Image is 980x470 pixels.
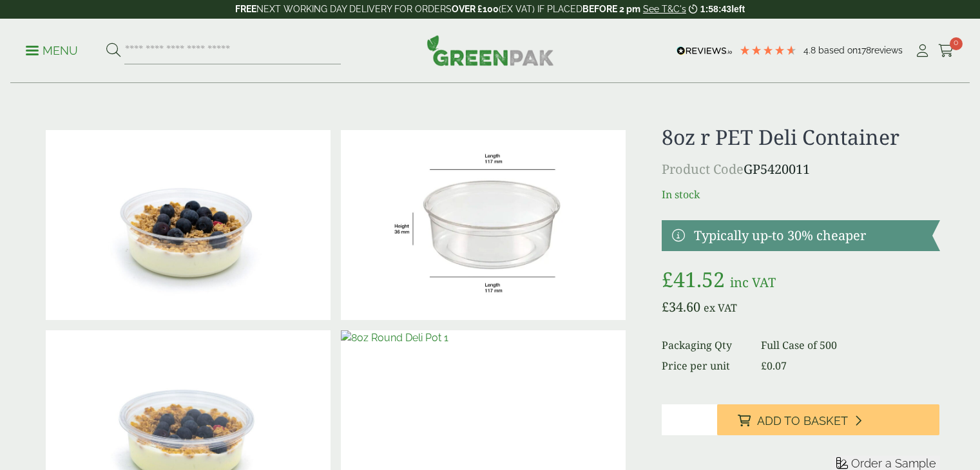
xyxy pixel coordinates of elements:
[938,41,954,61] a: 0
[730,274,776,291] span: inc VAT
[871,45,903,55] span: reviews
[731,4,745,14] span: left
[46,130,331,320] img: 8oz R PET Deli Container With Musli (Large)
[582,4,640,14] strong: BEFORE 2 pm
[739,44,797,56] div: 4.78 Stars
[452,4,499,14] strong: OVER £100
[662,337,745,353] dt: Packaging Qty
[662,358,745,373] dt: Price per unit
[341,130,626,320] img: PETdeli_8oz
[851,456,936,470] span: Order a Sample
[914,44,930,57] i: My Account
[757,414,848,428] span: Add to Basket
[662,125,939,149] h1: 8oz r PET Deli Container
[761,337,940,353] dd: Full Case of 500
[818,45,858,55] span: Based on
[662,160,939,179] p: GP5420011
[803,45,818,55] span: 4.8
[26,43,78,59] p: Menu
[761,359,787,373] bdi: 0.07
[235,4,256,14] strong: FREE
[662,265,725,293] bdi: 41.52
[26,43,78,56] a: Menu
[662,265,673,293] span: £
[704,301,737,315] span: ex VAT
[761,359,767,373] span: £
[858,45,871,55] span: 178
[662,298,700,315] bdi: 34.60
[677,46,733,55] img: REVIEWS.io
[427,35,554,66] img: GreenPak Supplies
[950,37,963,50] span: 0
[938,44,954,57] i: Cart
[662,160,744,178] span: Product Code
[700,4,731,14] span: 1:58:43
[662,298,669,315] span: £
[662,187,939,202] p: In stock
[643,4,686,14] a: See T&C's
[717,404,939,435] button: Add to Basket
